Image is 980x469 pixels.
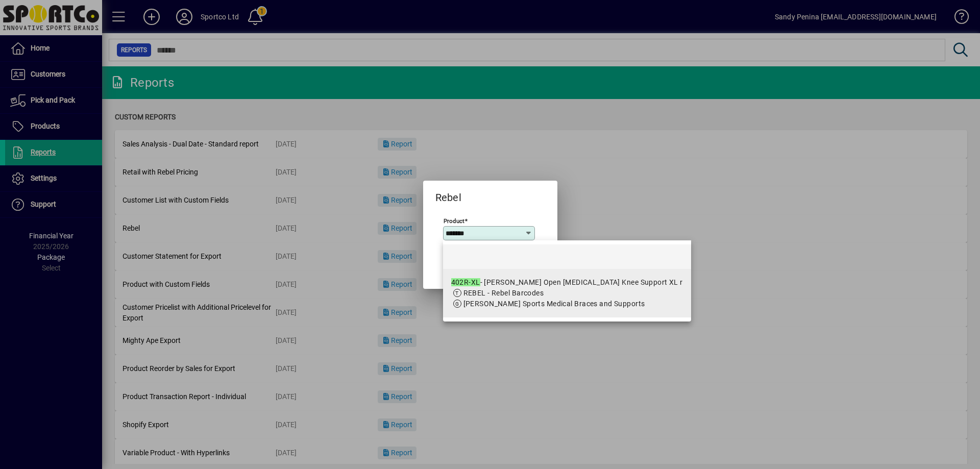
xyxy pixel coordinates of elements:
em: 402R-XL [451,278,480,286]
h2: Rebel [423,181,474,206]
span: REBEL - Rebel Barcodes [463,289,544,297]
span: [PERSON_NAME] Sports Medical Braces and Supports [463,300,645,308]
div: - [PERSON_NAME] Open [MEDICAL_DATA] Knee Support XL r [451,277,683,288]
mat-label: Product [444,217,464,224]
mat-option: 402R-XL - McDavid Open Patella Knee Support XL r [443,269,691,317]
